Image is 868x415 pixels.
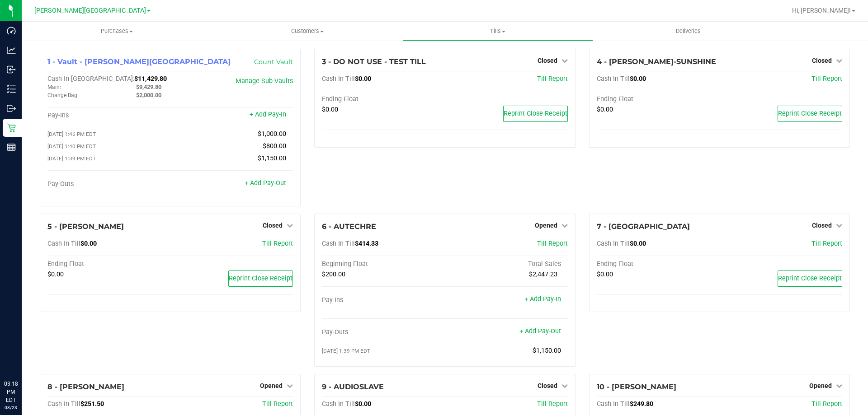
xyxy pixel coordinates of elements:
a: Till Report [537,240,568,247]
span: Reprint Close Receipt [504,110,567,117]
span: [DATE] 1:39 PM EDT [322,348,370,354]
div: Ending Float [322,95,445,103]
a: Till Report [262,400,293,408]
span: $200.00 [322,270,345,278]
span: $0.00 [630,240,646,247]
span: $1,150.00 [258,154,286,162]
span: $800.00 [263,142,286,150]
a: Till Report [811,400,842,408]
button: Reprint Close Receipt [778,270,842,287]
a: Deliveries [593,22,783,41]
a: + Add Pay-In [250,111,286,118]
span: Purchases [22,27,212,35]
span: $0.00 [597,270,613,278]
span: 8 - [PERSON_NAME] [47,382,124,391]
div: Pay-Outs [47,180,170,188]
a: Purchases [22,22,212,41]
div: Total Sales [445,260,568,268]
a: Till Report [537,75,568,83]
span: 6 - AUTECHRE [322,222,376,231]
span: 1 - Vault - [PERSON_NAME][GEOGRAPHIC_DATA] [47,57,231,66]
span: Main: [47,84,61,90]
span: $2,000.00 [136,92,161,98]
span: $9,429.80 [136,84,161,90]
span: $0.00 [355,400,371,408]
a: + Add Pay-In [524,295,561,303]
span: Cash In Till [322,400,355,408]
span: $0.00 [597,106,613,113]
inline-svg: Outbound [7,104,16,113]
span: Closed [812,57,832,64]
p: 08/23 [4,404,18,411]
a: Till Report [811,75,842,83]
span: Closed [538,57,557,64]
span: $251.50 [80,400,104,408]
div: Pay-Ins [47,112,170,120]
span: [DATE] 1:46 PM EDT [47,131,96,137]
a: Count Vault [254,58,293,66]
span: Cash In Till [322,75,355,83]
span: [PERSON_NAME][GEOGRAPHIC_DATA] [34,7,146,14]
span: Deliveries [664,27,713,35]
span: 5 - [PERSON_NAME] [47,222,124,231]
span: Cash In Till [322,240,355,247]
div: Pay-Outs [322,328,445,336]
iframe: Resource center unread badge [27,341,38,352]
span: [DATE] 1:40 PM EDT [47,143,96,149]
inline-svg: Inventory [7,84,16,93]
span: $0.00 [47,270,64,278]
div: Pay-Ins [322,296,445,304]
span: $0.00 [322,106,338,113]
span: Closed [538,382,557,389]
inline-svg: Retail [7,123,16,132]
div: Beginning Float [322,260,445,268]
a: Till Report [811,240,842,247]
span: 7 - [GEOGRAPHIC_DATA] [597,222,690,231]
span: Reprint Close Receipt [778,110,842,117]
div: Ending Float [597,95,720,103]
span: Opened [809,382,832,389]
inline-svg: Inbound [7,65,16,74]
span: Cash In Till [597,75,630,83]
inline-svg: Dashboard [7,26,16,35]
iframe: Resource center [9,343,36,370]
span: $0.00 [355,75,371,83]
span: Opened [535,222,557,229]
span: 9 - AUDIOSLAVE [322,382,384,391]
span: Reprint Close Receipt [229,275,292,282]
div: Ending Float [47,260,170,268]
span: 4 - [PERSON_NAME]-SUNSHINE [597,57,716,66]
span: $0.00 [80,240,97,247]
span: Change Bag: [47,92,79,98]
span: $2,447.23 [529,270,557,278]
button: Reprint Close Receipt [228,270,293,287]
p: 03:18 PM EDT [4,380,18,404]
span: Hi, [PERSON_NAME]! [792,7,851,14]
span: Till Report [262,240,293,247]
span: $249.80 [630,400,653,408]
a: + Add Pay-Out [519,327,561,335]
inline-svg: Reports [7,143,16,152]
span: $1,000.00 [258,130,286,138]
span: Closed [812,222,832,229]
span: Tills [403,27,592,35]
span: Closed [263,222,283,229]
a: Tills [402,22,593,41]
span: $414.33 [355,240,378,247]
a: Manage Sub-Vaults [236,77,293,85]
span: $11,429.80 [134,75,167,83]
span: Cash In Till [47,400,80,408]
button: Reprint Close Receipt [503,106,568,122]
span: Customers [212,27,402,35]
button: Reprint Close Receipt [778,106,842,122]
span: Reprint Close Receipt [778,275,842,282]
a: Till Report [537,400,568,408]
span: Cash In Till [597,240,630,247]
